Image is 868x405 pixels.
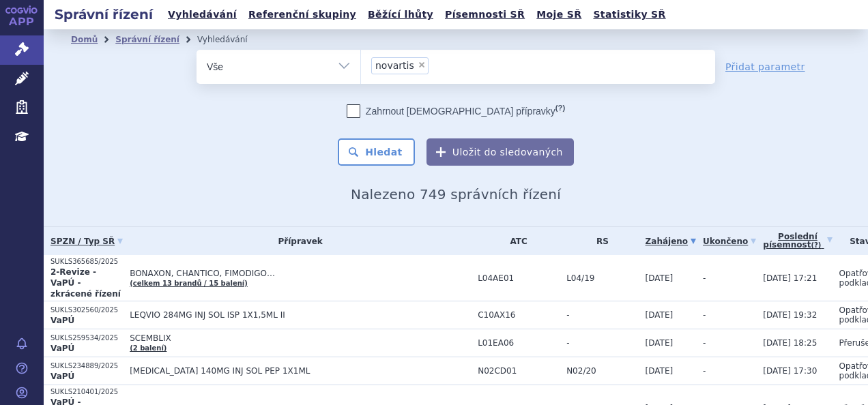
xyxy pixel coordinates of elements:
a: Poslednípísemnost(?) [763,227,832,255]
span: - [703,338,706,348]
span: L04/19 [566,273,638,283]
span: [DATE] 18:25 [763,338,817,348]
span: [DATE] [646,273,674,283]
button: Hledat [338,138,415,166]
span: C10AX16 [478,310,560,320]
strong: VaPÚ [50,344,74,353]
a: Moje SŘ [532,5,585,24]
p: SUKLS234889/2025 [50,361,123,371]
span: - [703,310,706,320]
span: [MEDICAL_DATA] 140MG INJ SOL PEP 1X1ML [130,366,471,376]
a: Referenční skupiny [244,5,360,24]
p: SUKLS302560/2025 [50,305,123,315]
span: [DATE] [646,366,674,376]
span: [DATE] [646,338,674,348]
strong: VaPÚ [50,316,74,325]
a: (celkem 13 brandů / 15 balení) [130,280,248,287]
a: Statistiky SŘ [589,5,669,24]
span: L04AE01 [478,273,560,283]
abbr: (?) [811,241,821,250]
span: [DATE] [646,310,674,320]
a: Správní řízení [115,35,179,44]
p: SUKLS210401/2025 [50,387,123,397]
span: L01EA06 [478,338,560,348]
th: ATC [471,227,560,255]
strong: VaPÚ [50,372,74,381]
h2: Správní řízení [44,5,164,24]
a: Písemnosti SŘ [441,5,529,24]
a: Ukončeno [703,232,756,251]
a: Vyhledávání [164,5,241,24]
span: LEQVIO 284MG INJ SOL ISP 1X1,5ML II [130,310,471,320]
strong: 2-Revize - VaPÚ - zkrácené řízení [50,267,121,299]
span: - [566,338,638,348]
a: SPZN / Typ SŘ [50,232,123,251]
button: Uložit do sledovaných [426,138,574,166]
label: Zahrnout [DEMOGRAPHIC_DATA] přípravky [347,104,565,118]
span: [DATE] 17:30 [763,366,817,376]
span: BONAXON, CHANTICO, FIMODIGO… [130,269,471,278]
th: RS [560,227,638,255]
span: [DATE] 19:32 [763,310,817,320]
a: Běžící lhůty [364,5,437,24]
span: × [418,61,426,69]
a: Přidat parametr [725,60,805,74]
a: Domů [71,35,98,44]
span: SCEMBLIX [130,333,471,343]
span: - [703,273,706,283]
th: Přípravek [123,227,471,255]
span: - [703,366,706,376]
li: Vyhledávání [197,29,265,50]
span: - [566,310,638,320]
a: Zahájeno [646,232,696,251]
span: N02CD01 [478,366,560,376]
span: [DATE] 17:21 [763,273,817,283]
span: N02/20 [566,366,638,376]
input: novartis [433,57,440,74]
span: novartis [375,61,414,70]
abbr: (?) [555,104,565,112]
p: SUKLS365685/2025 [50,257,123,267]
p: SUKLS259534/2025 [50,333,123,343]
a: (2 balení) [130,344,167,352]
span: Nalezeno 749 správních řízení [351,186,561,202]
